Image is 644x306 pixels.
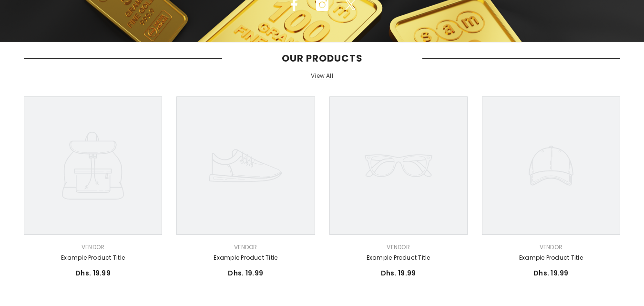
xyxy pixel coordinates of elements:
a: Example product title [329,253,468,263]
span: Dhs. 19.99 [228,268,263,278]
div: Vendor [24,242,162,253]
div: Vendor [176,242,315,253]
span: Dhs. 19.99 [533,268,569,278]
a: Example product title [176,253,315,263]
span: Our Products [222,53,422,64]
div: Vendor [482,242,620,253]
div: Vendor [329,242,468,253]
a: Example product title [482,253,620,263]
a: View All [311,72,333,80]
span: Dhs. 19.99 [381,268,416,278]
